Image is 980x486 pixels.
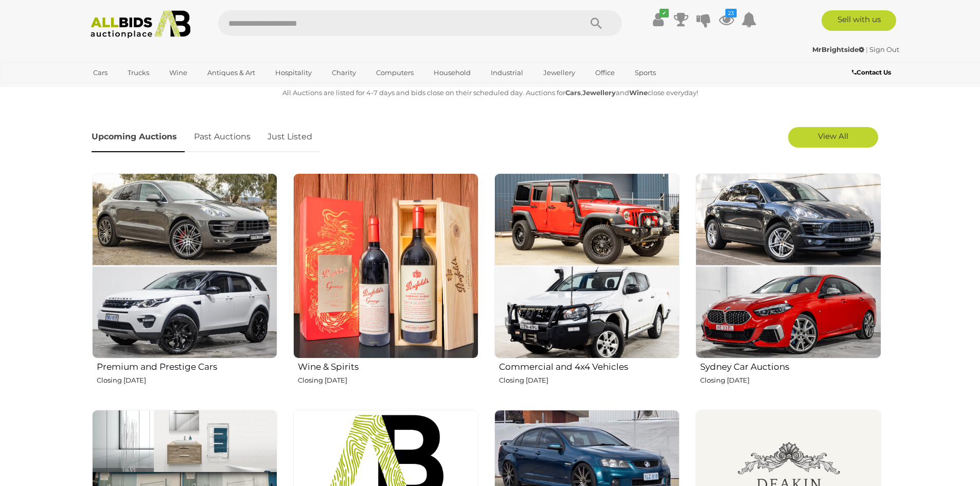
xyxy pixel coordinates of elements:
a: Sydney Car Auctions Closing [DATE] [695,173,881,402]
a: Household [427,64,477,81]
a: Jewellery [537,64,582,81]
p: Closing [DATE] [298,374,478,386]
a: Sports [628,64,663,81]
span: | [866,45,868,53]
strong: Cars [565,88,581,97]
a: Charity [325,64,363,81]
p: Closing [DATE] [97,374,277,386]
p: Closing [DATE] [499,374,680,386]
a: Upcoming Auctions [92,122,185,152]
a: Cars [86,64,114,81]
strong: Wine [629,88,648,97]
a: View All [788,127,878,148]
a: Computers [369,64,420,81]
a: Sell with us [822,10,896,31]
i: 23 [725,9,737,17]
a: Trucks [121,64,156,81]
h2: Premium and Prestige Cars [97,359,277,372]
button: Search [571,10,622,36]
img: Premium and Prestige Cars [92,173,277,358]
a: ✔ [651,10,666,29]
a: [GEOGRAPHIC_DATA] [86,81,173,98]
a: 23 [719,10,734,29]
strong: Jewellery [582,88,616,97]
a: Wine & Spirits Closing [DATE] [293,173,478,402]
h2: Commercial and 4x4 Vehicles [499,359,680,372]
a: Commercial and 4x4 Vehicles Closing [DATE] [494,173,680,402]
b: Contact Us [852,68,891,76]
img: Sydney Car Auctions [696,173,881,358]
a: Just Listed [260,122,320,152]
a: Hospitality [269,64,318,81]
strong: MrBrightside [812,45,864,53]
h2: Sydney Car Auctions [700,359,881,372]
span: View All [818,131,848,141]
a: Sign Out [869,45,899,53]
img: Commercial and 4x4 Vehicles [494,173,680,358]
p: Closing [DATE] [700,374,881,386]
a: MrBrightside [812,45,866,53]
a: Wine [163,64,194,81]
a: Premium and Prestige Cars Closing [DATE] [92,173,277,402]
a: Past Auctions [186,122,258,152]
a: Contact Us [852,67,894,78]
img: Wine & Spirits [293,173,478,358]
h2: Wine & Spirits [298,359,478,372]
img: Allbids.com.au [85,10,197,39]
i: ✔ [660,9,669,17]
a: Office [589,64,621,81]
a: Antiques & Art [201,64,262,81]
a: Industrial [484,64,530,81]
p: All Auctions are listed for 4-7 days and bids close on their scheduled day. Auctions for , and cl... [92,87,889,99]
